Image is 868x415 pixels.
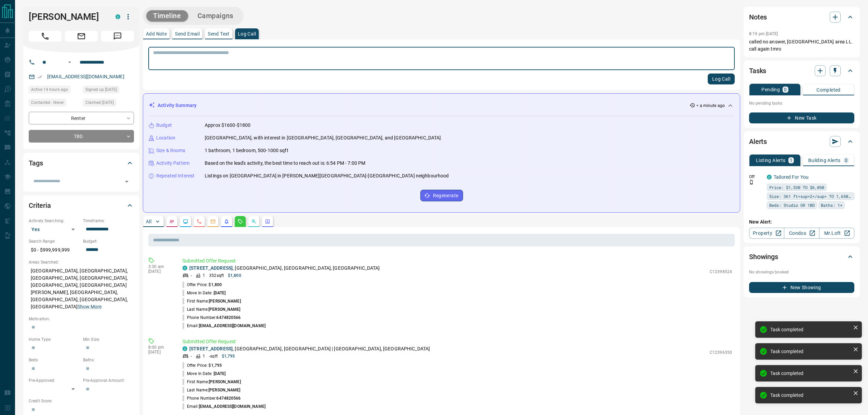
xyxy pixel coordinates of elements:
p: Email: [182,403,266,410]
span: Signed up [DATE] [85,86,117,93]
button: Log Call [708,73,735,84]
button: Open [122,177,132,186]
span: 6474820566 [216,396,241,401]
p: Listings on [GEOGRAPHIC_DATA] in [PERSON_NAME][GEOGRAPHIC_DATA]-[GEOGRAPHIC_DATA] neighbourhood [205,172,449,179]
span: Price: $1,530 TO $6,050 [769,184,824,191]
p: Move In Date: [182,290,226,296]
span: 6474820566 [216,315,241,320]
p: $1,795 [222,353,235,359]
p: Listing Alerts [756,158,786,163]
svg: Push Notification Only [749,180,754,185]
span: Beds: Studio OR 1BD [769,202,815,209]
p: 3:30 am [148,264,172,269]
p: Submitted Offer Request [182,257,732,265]
div: Mon Sep 15 2025 [29,86,80,95]
p: New Alert: [749,218,854,226]
p: , [GEOGRAPHIC_DATA], [GEOGRAPHIC_DATA], [GEOGRAPHIC_DATA] [189,265,380,272]
div: Tue Feb 11 2025 [83,86,134,95]
p: Areas Searched: [29,259,134,265]
p: Add Note [146,31,167,36]
div: Task completed [770,392,850,398]
p: Search Range: [29,238,80,244]
p: < a minute ago [696,103,725,109]
span: Contacted - Never [31,99,64,106]
p: Home Type: [29,336,80,343]
button: Open [66,58,74,66]
p: Last Name: [182,387,241,393]
p: No pending tasks [749,98,854,108]
p: Based on the lead's activity, the best time to reach out is: 6:54 PM - 7:00 PM [205,160,365,167]
span: Baths: 1+ [821,202,842,209]
p: Offer Price: [182,282,222,288]
p: Activity Summary [158,102,196,109]
p: Submitted Offer Request [182,338,732,345]
p: - sqft [209,353,218,359]
p: 8:00 pm [148,345,172,350]
p: 1 [790,158,792,163]
button: New Showing [749,282,854,293]
div: condos.ca [767,175,772,179]
span: [EMAIL_ADDRESS][DOMAIN_NAME] [199,404,266,409]
h1: [PERSON_NAME] [29,11,105,22]
div: Yes [29,224,80,235]
p: called no answer, [GEOGRAPHIC_DATA] area LL. call again tmro [749,38,854,53]
h2: Notes [749,12,767,23]
span: [EMAIL_ADDRESS][DOMAIN_NAME] [199,323,266,328]
p: 1 bathroom, 1 bedroom, 500-1000 sqft [205,147,288,154]
p: Building Alerts [808,158,841,163]
div: Renter [29,112,134,124]
p: Log Call [238,31,256,36]
button: New Task [749,112,854,123]
p: Size & Rooms [156,147,186,154]
h2: Tags [29,158,43,169]
p: Phone Number: [182,314,241,321]
p: 8:19 pm [DATE] [749,31,778,36]
p: Phone Number: [182,395,241,401]
p: Location [156,134,175,142]
p: , [GEOGRAPHIC_DATA], [GEOGRAPHIC_DATA] | [GEOGRAPHIC_DATA], [GEOGRAPHIC_DATA] [189,345,430,352]
p: 0 [845,158,847,163]
p: Activity Pattern [156,160,190,167]
svg: Emails [210,219,216,224]
p: Budget [156,122,172,129]
p: Approx $1600-$1800 [205,122,250,129]
h2: Showings [749,251,778,262]
p: C12396350 [710,349,732,356]
p: $0 - $999,999,999 [29,244,80,256]
p: C12398524 [710,269,732,275]
svg: Email Verified [38,75,42,79]
p: 1 [203,272,205,279]
svg: Agent Actions [265,219,270,224]
span: Message [101,31,134,42]
div: condos.ca [116,14,120,19]
div: Tags [29,155,134,171]
p: Beds: [29,357,80,363]
p: Pre-Approval Amount: [83,377,134,384]
div: condos.ca [182,266,187,270]
div: Criteria [29,197,134,214]
svg: Opportunities [251,219,257,224]
button: Timeline [146,10,188,22]
div: condos.ca [182,346,187,351]
p: Off [749,174,763,180]
span: [DATE] [214,291,226,295]
p: [GEOGRAPHIC_DATA], with interest in [GEOGRAPHIC_DATA], [GEOGRAPHIC_DATA], and [GEOGRAPHIC_DATA] [205,134,441,142]
p: Timeframe: [83,218,134,224]
p: Budget: [83,238,134,244]
h2: Criteria [29,200,51,211]
span: [PERSON_NAME] [208,307,240,312]
div: Alerts [749,133,854,150]
p: Send Email [175,31,200,36]
p: Baths: [83,357,134,363]
p: [DATE] [148,350,172,354]
p: Send Text [208,31,230,36]
span: Email [65,31,98,42]
a: Mr.Loft [819,228,854,239]
p: Pre-Approved: [29,377,80,384]
p: 0 [784,87,787,92]
h2: Alerts [749,136,767,147]
p: Repeated Interest [156,172,194,179]
h2: Tasks [749,65,766,76]
div: Notes [749,9,854,25]
div: Showings [749,249,854,265]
